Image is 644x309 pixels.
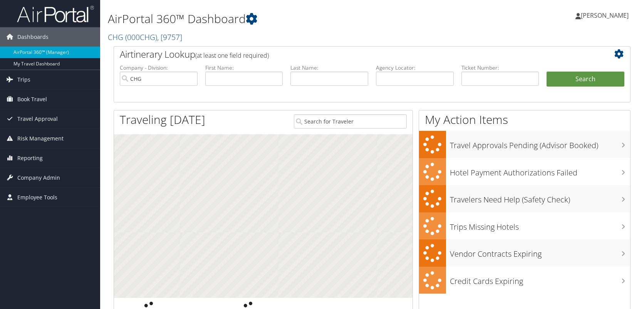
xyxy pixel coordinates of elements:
a: [PERSON_NAME] [575,4,636,27]
span: Risk Management [17,129,64,148]
label: Agency Locator: [376,64,454,72]
input: Search for Traveler [294,114,407,129]
label: Company - Division: [120,64,198,72]
h3: Travelers Need Help (Safety Check) [450,190,630,205]
span: Book Travel [17,90,47,109]
h3: Trips Missing Hotels [450,218,630,232]
a: CHG [108,32,182,42]
a: Trips Missing Hotels [419,212,630,240]
span: (at least one field required) [195,51,269,60]
a: Vendor Contracts Expiring [419,239,630,267]
h3: Credit Cards Expiring [450,272,630,287]
img: airportal-logo.png [17,5,94,23]
h1: Traveling [DATE] [120,112,205,128]
span: Company Admin [17,168,60,187]
span: [PERSON_NAME] [581,11,629,20]
label: Last Name: [290,64,368,72]
span: Dashboards [17,27,49,47]
a: Hotel Payment Authorizations Failed [419,158,630,185]
span: Trips [17,70,30,89]
span: Reporting [17,149,43,168]
h1: AirPortal 360™ Dashboard [108,11,460,27]
span: , [ 9757 ] [157,32,182,42]
span: ( 000CHG ) [125,32,157,42]
span: Travel Approval [17,109,58,129]
a: Travelers Need Help (Safety Check) [419,185,630,212]
button: Search [547,72,624,87]
h2: Airtinerary Lookup [120,48,581,61]
span: Employee Tools [17,188,57,207]
label: First Name: [205,64,283,72]
label: Ticket Number: [461,64,539,72]
h1: My Action Items [419,112,630,128]
h3: Travel Approvals Pending (Advisor Booked) [450,136,630,151]
h3: Hotel Payment Authorizations Failed [450,164,630,178]
a: Travel Approvals Pending (Advisor Booked) [419,131,630,158]
h3: Vendor Contracts Expiring [450,245,630,259]
a: Credit Cards Expiring [419,267,630,294]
